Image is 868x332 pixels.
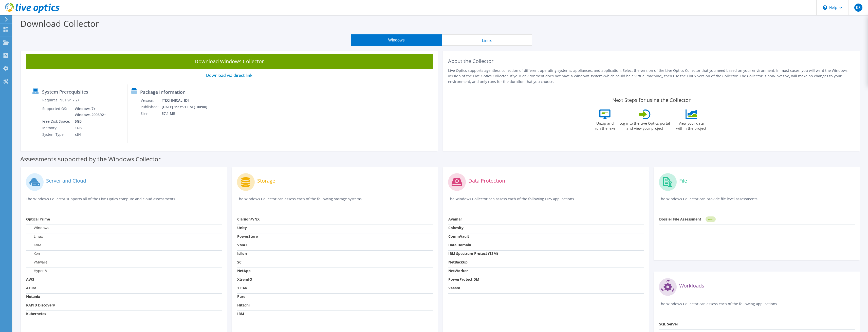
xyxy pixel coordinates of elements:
[612,97,691,103] label: Next Steps for using the Collector
[71,125,107,131] td: 1GB
[26,217,50,222] strong: Optical Prime
[619,119,670,131] label: Log into the Live Optics portal and view your project
[161,97,214,104] td: [TECHNICAL_ID]
[237,311,244,316] strong: IBM
[26,285,36,290] strong: Azure
[140,110,161,117] td: Size:
[257,178,275,183] label: Storage
[854,4,862,12] span: KS
[71,118,107,125] td: 5GB
[26,277,34,282] strong: AWS
[351,34,442,46] button: Windows
[237,285,247,290] strong: 3 PAR
[448,196,644,207] p: The Windows Collector can assess each of the following DPS applications.
[237,294,245,299] strong: Pure
[26,294,40,299] strong: Nutanix
[26,311,46,316] strong: Kubernetes
[71,131,107,138] td: x64
[26,260,47,265] label: VMware
[140,90,186,95] label: Package Information
[20,18,99,29] label: Download Collector
[237,268,251,273] strong: NetApp
[708,218,713,221] tspan: NEW!
[71,105,107,118] td: Windows 7+ Windows 2008R2+
[237,196,433,207] p: The Windows Collector can assess each of the following storage systems.
[26,225,49,230] label: Windows
[679,178,687,183] label: File
[448,225,464,230] strong: Cohesity
[237,234,258,239] strong: PowerStore
[448,58,855,64] h2: About the Collector
[659,196,855,207] p: The Windows Collector can provide file level assessments.
[659,217,701,222] strong: Dossier File Assessment
[140,97,161,104] td: Version:
[26,303,55,307] strong: RAPID Discovery
[42,89,88,94] label: System Prerequisites
[42,105,71,118] td: Supported OS:
[237,303,250,307] strong: Hitachi
[448,234,469,239] strong: CommVault
[448,277,479,282] strong: PowerProtect DM
[26,242,41,248] label: KVM
[237,251,247,256] strong: Isilon
[161,104,214,110] td: [DATE] 1:23:51 PM (+00:00)
[42,98,80,103] label: Requires .NET V4.7.2+
[593,119,617,131] label: Unzip and run the .exe
[206,73,252,78] a: Download via direct link
[448,68,855,84] p: Live Optics supports agentless collection of different operating systems, appliances, and applica...
[448,217,462,222] strong: Avamar
[448,285,460,290] strong: Veeam
[237,260,242,264] strong: SC
[26,54,433,69] a: Download Windows Collector
[659,301,855,312] p: The Windows Collector can assess each of the following applications.
[679,283,704,288] label: Workloads
[237,242,248,247] strong: VMAX
[448,242,471,247] strong: Data Domain
[448,268,468,273] strong: NetWorker
[140,104,161,110] td: Published:
[448,251,498,256] strong: IBM Spectrum Protect (TSM)
[42,131,71,138] td: System Type:
[26,268,47,273] label: Hyper-V
[26,234,43,239] label: Linux
[468,178,505,183] label: Data Protection
[659,322,678,326] strong: SQL Server
[42,125,71,131] td: Memory:
[46,178,86,183] label: Server and Cloud
[448,260,468,264] strong: NetBackup
[42,118,71,125] td: Free Disk Space:
[26,251,40,256] label: Xen
[26,196,222,207] p: The Windows Collector supports all of the Live Optics compute and cloud assessments.
[237,225,247,230] strong: Unity
[442,34,532,46] button: Linux
[823,5,827,10] svg: \n
[20,157,161,162] label: Assessments supported by the Windows Collector
[673,119,709,131] label: View your data within the project
[161,110,214,117] td: 57.1 MB
[237,277,252,282] strong: XtremIO
[237,217,260,222] strong: Clariion/VNX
